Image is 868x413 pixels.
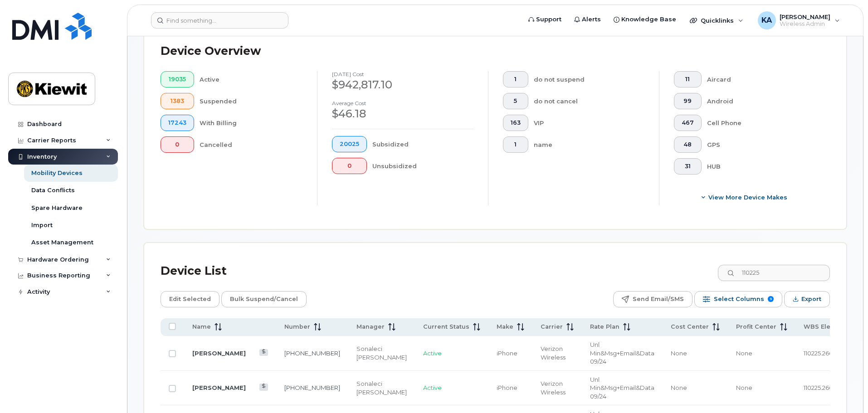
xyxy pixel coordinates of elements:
[169,292,211,306] span: Edit Selected
[568,10,607,29] a: Alerts
[534,71,645,87] div: do not suspend
[497,384,517,391] span: iPhone
[613,291,692,307] button: Send Email/SMS
[259,384,268,390] a: View Last Bill
[707,71,816,87] div: Aircard
[736,323,776,331] span: Profit Center
[683,11,750,29] div: Quicklinks
[714,292,764,306] span: Select Columns
[192,350,246,357] a: [PERSON_NAME]
[221,291,307,307] button: Bulk Suspend/Cancel
[674,93,702,109] button: 99
[682,119,694,126] span: 467
[332,158,367,174] button: 0
[259,349,268,356] a: View Last Bill
[168,119,186,126] span: 17243
[682,141,694,148] span: 48
[621,15,676,24] span: Knowledge Base
[356,323,385,331] span: Manager
[708,193,787,202] span: View More Device Makes
[801,292,821,306] span: Export
[332,136,367,152] button: 20025
[671,350,687,357] span: None
[674,136,702,153] button: 48
[674,115,702,131] button: 467
[356,345,407,361] div: Sonaleci [PERSON_NAME]
[682,97,694,105] span: 99
[780,20,830,28] span: Wireless Admin
[356,379,407,396] div: Sonaleci [PERSON_NAME]
[284,323,310,331] span: Number
[423,350,442,357] span: Active
[633,292,684,306] span: Send Email/SMS
[590,376,654,400] span: Unl Min&Msg+Email&Data 09/24
[200,115,303,131] div: With Billing
[332,71,473,77] h4: [DATE] cost
[161,115,194,131] button: 17243
[200,136,303,153] div: Cancelled
[804,350,836,357] span: 110225.2665
[332,106,473,121] div: $46.18
[161,259,227,283] div: Device List
[761,15,772,26] span: KA
[284,350,340,357] a: [PHONE_NUMBER]
[372,136,474,152] div: Subsidized
[694,291,782,307] button: Select Columns 9
[707,115,816,131] div: Cell Phone
[503,136,528,153] button: 1
[497,350,517,357] span: iPhone
[534,115,645,131] div: VIP
[284,384,340,391] a: [PHONE_NUMBER]
[590,341,654,365] span: Unl Min&Msg+Email&Data 09/24
[511,141,521,148] span: 1
[503,93,528,109] button: 5
[161,93,194,109] button: 1383
[511,76,521,83] span: 1
[736,384,752,391] span: None
[671,384,687,391] span: None
[161,39,261,63] div: Device Overview
[671,323,709,331] span: Cost Center
[682,76,694,83] span: 11
[590,323,619,331] span: Rate Plan
[804,323,847,331] span: WBS Element
[161,136,194,153] button: 0
[784,291,830,307] button: Export
[151,12,288,29] input: Find something...
[522,10,568,29] a: Support
[534,93,645,109] div: do not cancel
[168,97,186,105] span: 1383
[674,158,702,175] button: 31
[168,76,186,83] span: 19035
[682,163,694,170] span: 31
[536,15,561,24] span: Support
[541,345,566,361] span: Verizon Wireless
[511,119,521,126] span: 163
[804,384,836,391] span: 110225.2665
[707,93,816,109] div: Android
[674,189,815,205] button: View More Device Makes
[503,115,528,131] button: 163
[707,158,816,175] div: HUB
[230,292,298,306] span: Bulk Suspend/Cancel
[332,100,473,106] h4: Average cost
[168,141,186,148] span: 0
[829,374,861,406] iframe: Messenger Launcher
[497,323,513,331] span: Make
[161,291,219,307] button: Edit Selected
[541,323,563,331] span: Carrier
[503,71,528,87] button: 1
[200,93,303,109] div: Suspended
[718,265,830,281] input: Search Device List ...
[192,384,246,391] a: [PERSON_NAME]
[161,71,194,87] button: 19035
[780,13,830,20] span: [PERSON_NAME]
[192,323,211,331] span: Name
[541,380,566,396] span: Verizon Wireless
[534,136,645,153] div: name
[607,10,683,29] a: Knowledge Base
[768,296,774,302] span: 9
[423,384,442,391] span: Active
[511,97,521,105] span: 5
[736,350,752,357] span: None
